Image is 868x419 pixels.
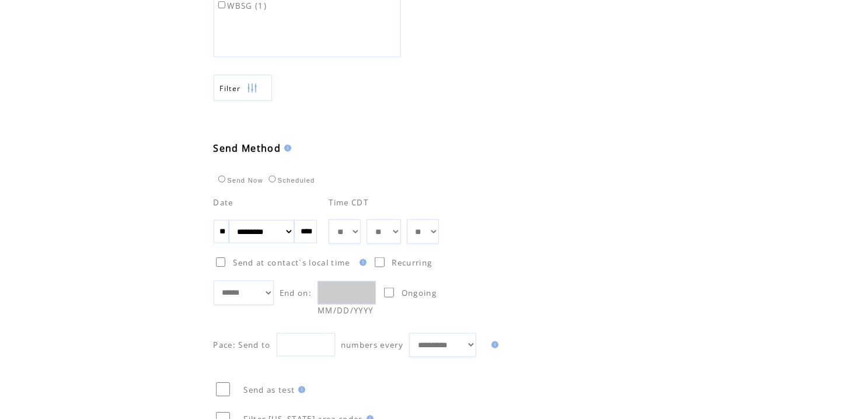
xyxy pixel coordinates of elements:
[269,176,276,183] input: Scheduled
[318,305,373,316] span: MM/DD/YYYY
[214,75,272,101] a: Filter
[402,288,437,298] span: Ongoing
[218,176,226,183] input: Send Now
[214,142,281,155] span: Send Method
[218,1,226,9] input: WBSG (1)
[214,340,271,350] span: Pace: Send to
[392,257,433,268] span: Recurring
[341,340,403,350] span: numbers every
[243,385,295,395] span: Send as test
[488,341,499,348] img: help.gif
[220,83,241,93] span: Show filters
[233,257,350,268] span: Send at contact`s local time
[295,386,305,393] img: help.gif
[280,288,312,298] span: End on:
[216,1,267,11] label: WBSG (1)
[214,197,233,208] span: Date
[329,197,368,208] span: Time CDT
[281,145,291,152] img: help.gif
[356,259,367,266] img: help.gif
[247,75,257,102] img: filters.png
[215,177,263,184] label: Send Now
[266,177,315,184] label: Scheduled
